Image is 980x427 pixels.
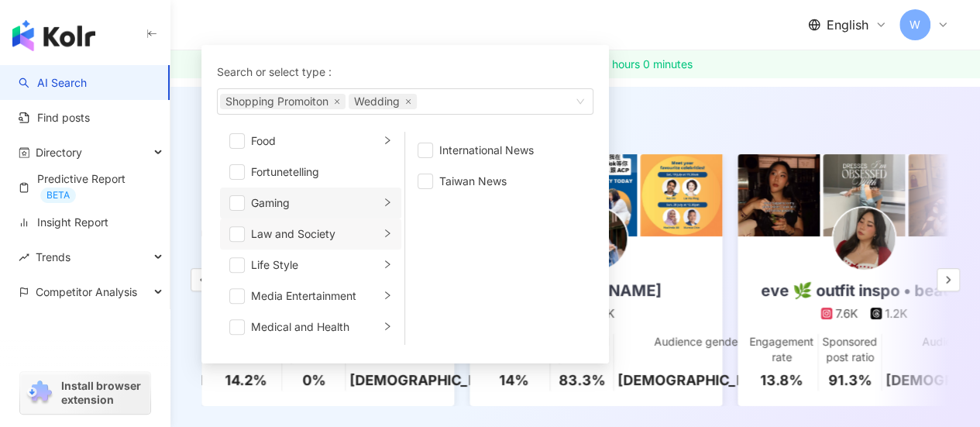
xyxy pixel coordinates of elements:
[20,372,150,414] a: chrome extensionInstall browser extension
[25,381,54,405] img: chrome extension
[885,305,907,322] div: 1.2K
[349,370,509,390] div: [DEMOGRAPHIC_DATA]
[225,94,328,109] span: Shopping Promoiton
[408,135,590,166] li: International News
[334,98,340,105] span: close
[910,16,920,33] span: W
[170,50,980,78] a: Remaining trial time: 2 days 8 hours 0 minutes
[383,229,392,238] span: right
[61,379,146,407] span: Install browser extension
[383,322,392,331] span: right
[383,136,392,145] span: right
[405,98,411,105] span: close
[822,334,877,364] div: Sponsored post ratio
[220,343,401,374] li: Pets
[19,75,87,91] a: searchAI Search
[302,370,325,390] div: 0%
[36,274,137,309] span: Competitor Analysis
[617,370,777,390] div: [DEMOGRAPHIC_DATA]
[251,257,380,274] div: Life Style
[220,157,401,188] li: Fortunetelling
[251,133,380,150] div: Food
[383,198,392,207] span: right
[19,215,108,230] a: Insight Report
[823,154,905,236] img: post-image
[19,171,157,203] a: Predictive ReportBETA
[833,208,895,270] img: KOL Avatar
[738,154,820,236] img: post-image
[217,64,593,81] div: Search or select type :
[220,188,401,219] li: Gaming
[640,154,722,236] img: post-image
[220,219,401,250] li: Law and Society
[251,288,380,305] div: Media Entertainment
[439,173,581,190] div: Taiwan News
[251,319,380,336] div: Medical and Health
[654,334,741,350] div: Audience gender
[408,166,590,197] li: Taiwan News
[19,110,90,126] a: Find posts
[220,250,401,281] li: Life Style
[19,252,29,263] span: rise
[827,16,868,33] span: English
[383,260,392,269] span: right
[499,370,528,390] div: 14%
[251,195,380,212] div: Gaming
[559,370,605,390] div: 83.3%
[36,239,70,274] span: Trends
[12,20,95,51] img: logo
[760,370,803,390] div: 13.8%
[835,305,858,322] div: 7.6K
[220,281,401,312] li: Media Entertainment
[749,334,813,364] div: Engagement rate
[225,370,266,390] div: 14.2%
[220,126,401,157] li: Food
[439,142,581,159] div: International News
[251,164,392,181] div: Fortunetelling
[354,94,400,109] span: Wedding
[220,312,401,343] li: Medical and Health
[383,291,392,300] span: right
[36,135,82,170] span: Directory
[828,370,872,390] div: 91.3%
[251,226,380,243] div: Law and Society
